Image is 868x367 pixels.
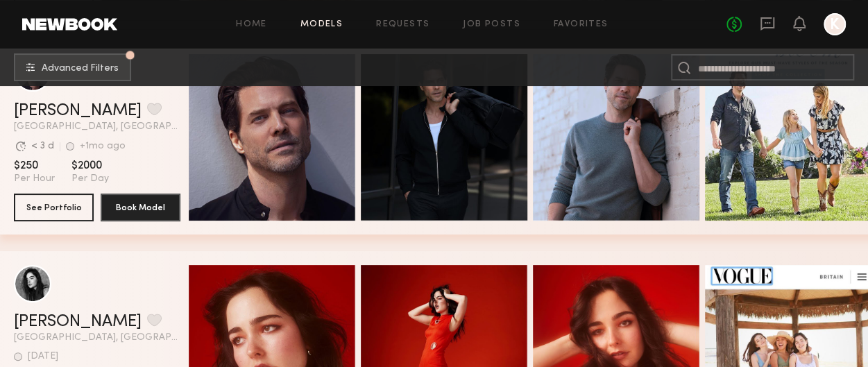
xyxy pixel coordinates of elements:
a: Requests [376,20,429,29]
a: Models [300,20,343,29]
span: [GEOGRAPHIC_DATA], [GEOGRAPHIC_DATA] [14,333,180,343]
div: < 3 d [31,142,54,151]
span: $250 [14,159,55,173]
span: Advanced Filters [42,64,119,74]
span: $2000 [71,159,109,173]
button: Advanced Filters [14,53,131,81]
a: Home [236,20,267,29]
button: Book Model [101,194,180,221]
a: Favorites [554,20,609,29]
div: +1mo ago [80,142,126,151]
a: [PERSON_NAME] [14,314,142,330]
span: [GEOGRAPHIC_DATA], [GEOGRAPHIC_DATA] [14,122,180,132]
button: See Portfolio [14,194,94,221]
span: Per Hour [14,173,55,185]
span: Per Day [71,173,109,185]
div: [DATE] [28,352,58,361]
a: Job Posts [463,20,520,29]
a: [PERSON_NAME] [14,103,142,119]
a: K [824,13,846,35]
